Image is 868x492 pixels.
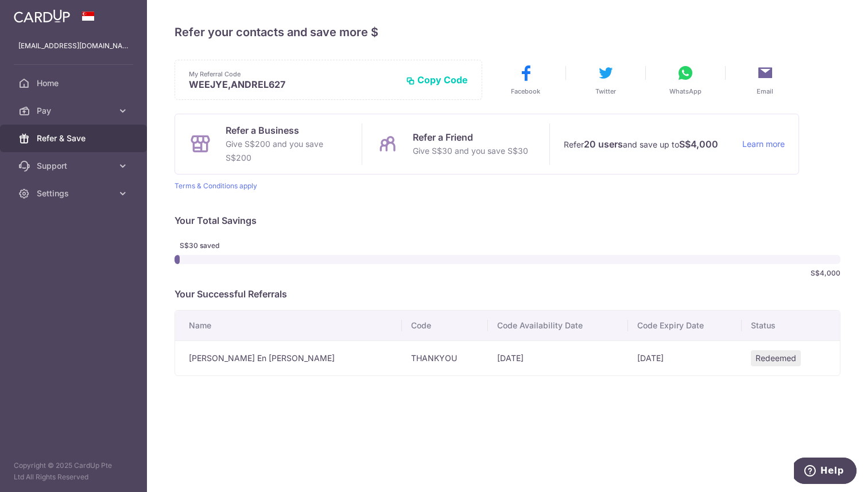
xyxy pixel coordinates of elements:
[413,130,528,144] p: Refer a Friend
[492,64,560,96] button: Facebook
[406,74,468,86] button: Copy Code
[564,137,733,152] p: Refer and save up to
[37,160,113,172] span: Support
[37,78,113,89] span: Home
[175,287,840,301] p: Your Successful Referrals
[751,350,801,366] span: Redeemed
[488,340,627,375] td: [DATE]
[189,69,397,79] p: My Referral Code
[628,340,742,375] td: [DATE]
[37,133,113,144] span: Refer & Save
[652,64,719,96] button: WhatsApp
[180,241,239,250] span: S$30 saved
[794,458,857,486] iframe: Opens a widget where you can find more information
[402,340,488,375] td: THANKYOU
[175,214,840,227] p: Your Total Savings
[37,188,113,199] span: Settings
[175,340,402,375] td: [PERSON_NAME] En [PERSON_NAME]
[731,64,799,96] button: Email
[18,40,129,52] p: [EMAIL_ADDRESS][DOMAIN_NAME]
[742,137,785,152] a: Learn more
[175,311,402,340] th: Name
[679,137,718,151] strong: S$4,000
[37,105,113,117] span: Pay
[175,23,840,41] h4: Refer your contacts and save more $
[413,144,528,158] p: Give S$30 and you save S$30
[628,311,742,340] th: Code Expiry Date
[175,181,257,190] a: Terms & Conditions apply
[595,87,616,96] span: Twitter
[189,79,397,90] p: WEEJYE,ANDREL627
[14,9,70,23] img: CardUp
[757,87,773,96] span: Email
[669,87,702,96] span: WhatsApp
[511,87,540,96] span: Facebook
[572,64,640,96] button: Twitter
[742,311,840,340] th: Status
[584,137,623,151] strong: 20 users
[26,8,50,18] span: Help
[226,123,348,137] p: Refer a Business
[811,269,840,278] span: S$4,000
[488,311,627,340] th: Code Availability Date
[226,137,348,165] p: Give S$200 and you save S$200
[402,311,488,340] th: Code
